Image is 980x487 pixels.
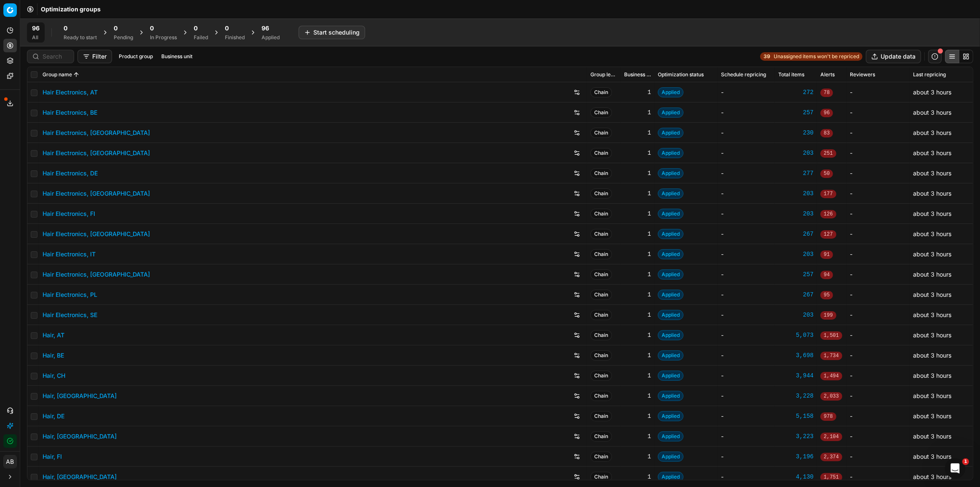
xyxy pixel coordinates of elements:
span: Applied [658,108,684,118]
a: 3,223 [778,432,814,441]
a: Hair Electronics, SE [43,311,97,319]
input: Search [43,52,69,61]
a: 277 [778,169,814,178]
td: - [846,183,910,204]
div: 1 [624,432,651,441]
td: - [846,264,910,285]
td: - [718,366,775,386]
button: Start scheduling [299,26,365,39]
div: 1 [624,108,651,117]
td: - [718,143,775,163]
span: 251 [820,149,836,158]
td: - [718,102,775,123]
span: Applied [658,371,684,381]
div: All [32,34,40,41]
span: 0 [64,24,67,32]
td: - [718,82,775,102]
a: 3,698 [778,351,814,360]
a: 203 [778,250,814,258]
a: 267 [778,291,814,299]
a: Hair, CH [43,371,65,380]
span: Applied [658,452,684,462]
span: about 3 hours [913,170,951,177]
div: 203 [778,149,814,157]
div: 1 [624,189,651,198]
span: 1 [962,458,969,465]
span: Chain [590,330,612,340]
td: - [846,123,910,143]
a: Hair, [GEOGRAPHIC_DATA] [43,392,117,400]
td: - [718,123,775,143]
td: - [718,406,775,426]
span: Last repricing [913,71,946,78]
td: - [718,325,775,345]
span: Applied [658,431,684,441]
a: 3,196 [778,452,814,461]
td: - [846,204,910,224]
div: 203 [778,311,814,319]
div: 203 [778,189,814,198]
span: Group level [590,71,617,78]
div: In Progress [150,34,177,41]
div: 1 [624,452,651,461]
td: - [846,163,910,183]
td: - [846,325,910,345]
a: 203 [778,210,814,218]
span: Chain [590,391,612,401]
span: about 3 hours [913,129,951,136]
div: 3,944 [778,371,814,380]
div: 1 [624,210,651,218]
span: about 3 hours [913,230,951,237]
a: Hair Electronics, BE [43,108,97,117]
a: 3,228 [778,392,814,400]
span: Chain [590,168,612,178]
a: 39Unassigned items won't be repriced [760,52,863,61]
span: 0 [150,24,154,32]
span: about 3 hours [913,331,951,339]
div: 1 [624,331,651,339]
div: Applied [262,34,280,41]
td: - [846,345,910,366]
span: Total items [778,71,804,78]
a: Hair Electronics, AT [43,88,98,97]
span: Reviewers [850,71,875,78]
a: Hair, AT [43,331,64,339]
a: 230 [778,129,814,137]
td: - [846,305,910,325]
span: 83 [820,129,833,137]
div: 257 [778,108,814,117]
a: 257 [778,270,814,279]
span: Optimization status [658,71,704,78]
div: 1 [624,250,651,258]
a: Hair Electronics, DE [43,169,98,178]
span: about 3 hours [913,433,951,440]
span: Applied [658,269,684,280]
a: 5,073 [778,331,814,339]
div: Failed [194,34,208,41]
div: 1 [624,412,651,420]
span: Chain [590,229,612,239]
span: Chain [590,310,612,320]
td: - [718,163,775,183]
span: Chain [590,452,612,462]
nav: breadcrumb [41,5,101,13]
a: Hair Electronics, FI [43,210,95,218]
span: 177 [820,190,836,198]
a: Hair Electronics, [GEOGRAPHIC_DATA] [43,230,150,238]
td: - [718,447,775,467]
span: Applied [658,391,684,401]
span: Applied [658,350,684,361]
button: Product group [115,51,156,62]
td: - [846,285,910,305]
span: Chain [590,108,612,118]
span: Applied [658,148,684,158]
span: 1,494 [820,372,842,380]
span: Chain [590,472,612,482]
td: - [846,82,910,102]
